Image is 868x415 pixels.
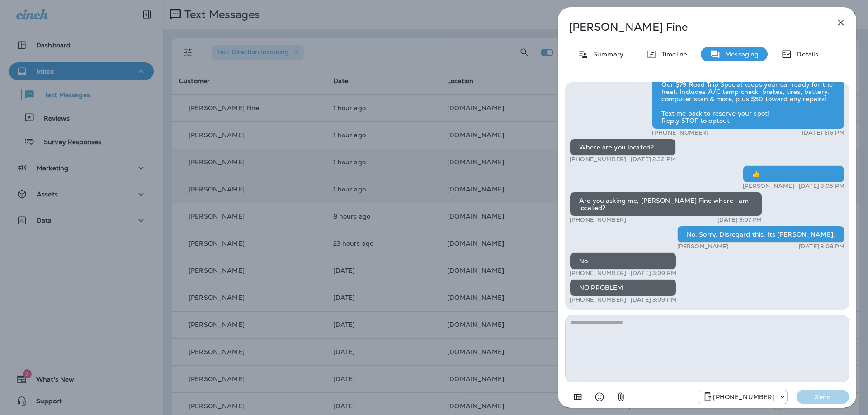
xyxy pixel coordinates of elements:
div: Are you asking me, [PERSON_NAME] Fine where I am located? [570,192,762,216]
p: Messaging [721,51,759,58]
div: +1 (424) 433-6149 [698,392,787,402]
p: [DATE] 3:09 PM [631,270,676,277]
div: NO PROBLEM [570,279,676,296]
p: Summary [589,51,623,58]
p: [PHONE_NUMBER] [570,270,626,277]
p: [DATE] 2:32 PM [631,156,676,163]
p: Timeline [657,51,687,58]
p: [PHONE_NUMBER] [570,156,626,163]
p: [PERSON_NAME] Fine [569,21,816,33]
p: [DATE] 1:16 PM [802,129,844,136]
p: [PERSON_NAME] [677,243,729,250]
p: [PHONE_NUMBER] [713,393,774,401]
button: Add in a premade template [569,388,587,406]
button: Select an emoji [590,388,609,406]
p: [DATE] 3:09 PM [631,296,676,303]
div: No. Sorry. Disregard this. Its [PERSON_NAME]. [677,226,844,243]
p: [DATE] 3:07 PM [717,216,762,224]
div: Where are you located? [570,139,676,156]
p: [DATE] 3:08 PM [799,243,844,250]
p: [PHONE_NUMBER] [570,216,626,224]
p: [PHONE_NUMBER] [652,129,708,136]
p: Details [792,51,818,58]
p: [PERSON_NAME] [743,182,794,190]
p: [DATE] 3:05 PM [799,182,844,190]
div: Hi [PERSON_NAME], this is [PERSON_NAME] from Secret MBZ. Summer heat is here, but don't worry. Ou... [652,61,844,129]
p: [PHONE_NUMBER] [570,296,626,303]
div: 👍 [743,165,844,182]
div: No [570,252,676,270]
